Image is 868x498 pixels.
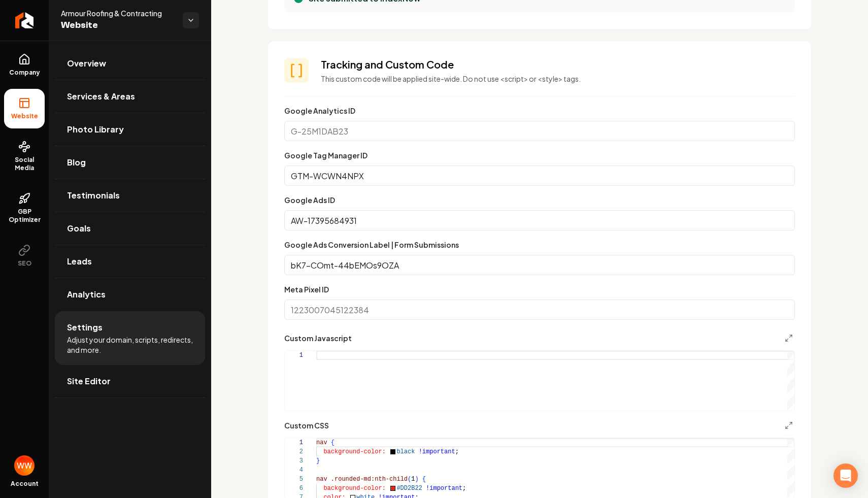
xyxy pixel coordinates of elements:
img: Rebolt Logo [15,12,34,28]
span: .rounded-md:nth-child [331,476,408,483]
span: ) [415,476,418,483]
span: Goals [67,222,91,235]
span: { [422,476,426,483]
div: Open Intercom Messenger [833,463,858,488]
span: Blog [67,156,86,169]
label: Custom CSS [284,422,329,429]
a: Testimonials [55,179,205,212]
span: Analytics [67,288,106,301]
span: !important [426,485,462,492]
div: 4 [285,466,303,475]
span: ( [408,476,411,483]
a: Analytics [55,278,205,311]
label: Google Tag Manager ID [284,151,368,160]
span: black [396,448,415,455]
span: Testimonials [67,189,120,202]
span: Company [5,69,44,77]
button: Open user button [14,455,35,476]
span: #DD2B22 [396,485,422,492]
span: Website [7,112,42,120]
span: Adjust your domain, scripts, redirects, and more. [67,335,193,355]
label: Google Ads ID [284,195,335,205]
a: Leads [55,245,205,278]
span: } [316,457,320,464]
img: Will Wallace [14,455,35,476]
div: 1 [285,438,303,447]
input: AW-1234567890 [284,210,795,230]
a: Site Editor [55,365,205,397]
span: SEO [14,259,36,268]
a: Goals [55,212,205,245]
input: G-25M1DAB23 [284,121,795,141]
span: Account [11,480,39,488]
span: Armour Roofing & Contracting [61,8,175,18]
a: Photo Library [55,113,205,146]
span: ; [455,448,459,455]
span: GBP Optimizer [4,208,45,224]
label: Google Analytics ID [284,106,355,115]
button: SEO [4,236,45,276]
a: GBP Optimizer [4,184,45,232]
span: 1 [411,476,415,483]
span: Website [61,18,175,32]
span: { [331,439,335,446]
input: GTM-5Z83D92K [284,165,795,186]
a: Services & Areas [55,80,205,113]
p: This custom code will be applied site-wide. Do not use <script> or <style> tags. [321,74,795,84]
span: !important [419,448,455,455]
span: Photo Library [67,123,124,136]
h3: Tracking and Custom Code [321,57,795,72]
a: Company [4,45,45,85]
div: 1 [285,351,303,360]
span: nav [316,439,327,446]
div: 2 [285,447,303,456]
div: 3 [285,456,303,466]
span: nav [316,476,327,483]
a: Social Media [4,132,45,180]
span: Overview [67,57,106,70]
span: background-color: [323,485,385,492]
span: Services & Areas [67,90,135,103]
a: Blog [55,146,205,179]
label: Custom Javascript [284,335,352,342]
a: Overview [55,47,205,80]
span: Settings [67,321,103,334]
input: ABCD1234 [284,255,795,275]
span: background-color: [323,448,385,455]
span: Leads [67,255,92,268]
div: 6 [285,484,303,493]
span: ; [462,485,466,492]
input: 1223007045122384 [284,300,795,320]
span: Social Media [4,156,45,172]
div: 5 [285,475,303,484]
span: Site Editor [67,375,111,387]
label: Meta Pixel ID [284,285,329,294]
label: Google Ads Conversion Label | Form Submissions [284,240,459,249]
